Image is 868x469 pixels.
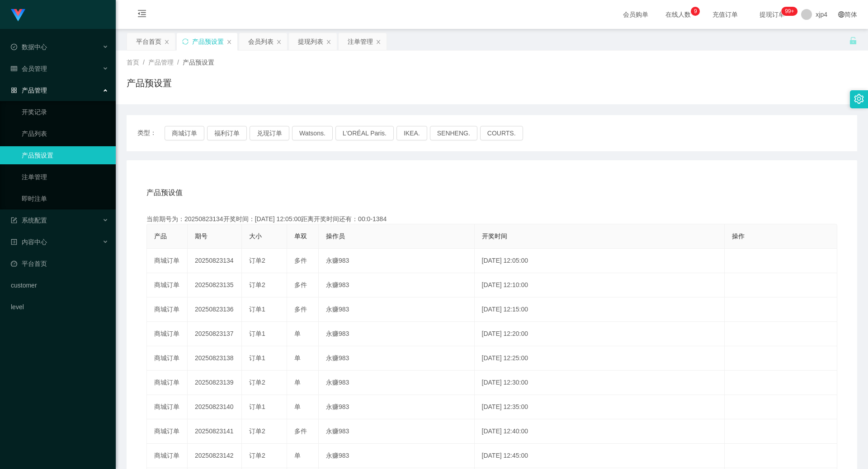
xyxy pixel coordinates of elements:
[188,444,242,468] td: 20250823142
[146,187,183,198] span: 产品预设值
[482,232,507,240] span: 开奖时间
[732,232,745,240] span: 操作
[475,346,725,371] td: [DATE] 12:25:00
[148,59,174,66] span: 产品管理
[396,126,427,140] button: IKEA.
[188,371,242,395] td: 20250823139
[22,146,108,164] a: 产品预设置
[475,371,725,395] td: [DATE] 12:30:00
[475,322,725,346] td: [DATE] 12:20:00
[475,395,725,419] td: [DATE] 12:35:00
[298,33,323,50] div: 提现列表
[475,249,725,273] td: [DATE] 12:05:00
[195,232,208,240] span: 期号
[294,354,301,362] span: 单
[188,419,242,444] td: 20250823141
[127,59,139,66] span: 首页
[183,59,214,66] span: 产品预设置
[226,39,232,45] i: 图标: close
[11,87,47,94] span: 产品管理
[294,427,307,435] span: 多件
[248,33,274,50] div: 会员列表
[165,126,204,140] button: 商城订单
[319,419,475,444] td: 永赚983
[11,44,17,50] i: 图标: check-circle-o
[294,306,307,313] span: 多件
[319,395,475,419] td: 永赚983
[188,322,242,346] td: 20250823137
[11,87,17,93] i: 图标: appstore-o
[781,7,797,16] sup: 168
[137,126,165,140] span: 类型：
[127,0,157,29] i: 图标: menu-fold
[136,33,161,50] div: 平台首页
[694,7,697,16] p: 9
[146,214,837,224] div: 当前期号为：20250823134开奖时间：[DATE] 12:05:00距离开奖时间还有：00:0-1384
[249,354,265,362] span: 订单1
[294,330,301,337] span: 单
[708,11,742,18] span: 充值订单
[430,126,477,140] button: SENHENG.
[319,249,475,273] td: 永赚983
[691,7,700,16] sup: 9
[335,126,394,140] button: L'ORÉAL Paris.
[147,346,188,371] td: 商城订单
[11,276,108,294] a: customer
[294,452,301,459] span: 单
[249,306,265,313] span: 订单1
[207,126,247,140] button: 福利订单
[147,371,188,395] td: 商城订单
[319,444,475,468] td: 永赚983
[147,297,188,322] td: 商城订单
[249,330,265,337] span: 订单1
[11,298,108,316] a: level
[188,297,242,322] td: 20250823136
[475,444,725,468] td: [DATE] 12:45:00
[250,126,289,140] button: 兑现订单
[854,94,864,104] i: 图标: setting
[147,395,188,419] td: 商城订单
[143,59,145,66] span: /
[147,249,188,273] td: 商城订单
[11,43,47,51] span: 数据中心
[276,39,282,45] i: 图标: close
[294,257,307,264] span: 多件
[188,249,242,273] td: 20250823134
[480,126,523,140] button: COURTS.
[849,37,857,45] i: 图标: unlock
[249,281,265,288] span: 订单2
[319,273,475,297] td: 永赚983
[294,403,301,410] span: 单
[294,232,307,240] span: 单双
[154,232,167,240] span: 产品
[11,238,47,246] span: 内容中心
[376,39,381,45] i: 图标: close
[475,419,725,444] td: [DATE] 12:40:00
[147,444,188,468] td: 商城订单
[22,125,108,143] a: 产品列表
[319,346,475,371] td: 永赚983
[188,395,242,419] td: 20250823140
[11,239,17,245] i: 图标: profile
[249,403,265,410] span: 订单1
[249,427,265,435] span: 订单2
[755,11,789,18] span: 提现订单
[319,297,475,322] td: 永赚983
[475,273,725,297] td: [DATE] 12:10:00
[838,11,844,18] i: 图标: global
[249,232,262,240] span: 大小
[22,103,108,121] a: 开奖记录
[182,38,189,45] i: 图标: sync
[475,297,725,322] td: [DATE] 12:15:00
[22,168,108,186] a: 注单管理
[294,379,301,386] span: 单
[319,322,475,346] td: 永赚983
[249,379,265,386] span: 订单2
[249,452,265,459] span: 订单2
[319,371,475,395] td: 永赚983
[294,281,307,288] span: 多件
[11,65,17,72] i: 图标: table
[188,273,242,297] td: 20250823135
[249,257,265,264] span: 订单2
[22,190,108,208] a: 即时注单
